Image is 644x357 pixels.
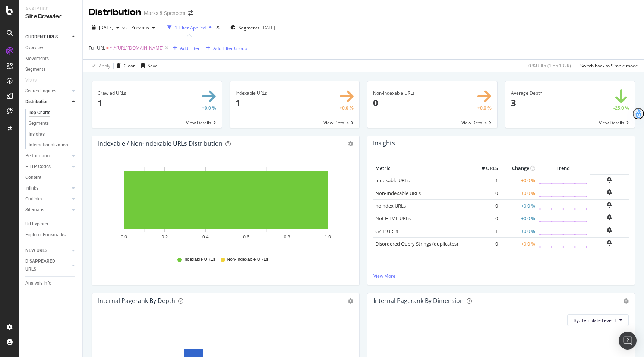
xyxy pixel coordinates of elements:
[25,6,76,12] div: Analytics
[98,163,353,249] div: A chart.
[373,273,629,279] a: View More
[239,25,259,31] span: Segments
[25,33,70,41] a: CURRENT URLS
[25,66,45,73] div: Segments
[29,130,77,138] a: Insights
[124,63,135,69] div: Clear
[89,6,141,19] div: Distribution
[25,152,51,160] div: Performance
[89,45,105,51] span: Full URL
[500,225,537,237] td: +0.0 %
[203,44,247,53] button: Add Filter Group
[500,199,537,212] td: +0.0 %
[25,279,51,287] div: Analysis Info
[574,317,616,323] span: By: Template Level 1
[500,237,537,250] td: +0.0 %
[180,45,200,51] div: Add Filter
[164,22,215,34] button: 1 Filter Applied
[29,109,77,117] a: Top Charts
[25,66,77,73] a: Segments
[25,231,66,239] div: Explorer Bookmarks
[373,163,470,174] th: Metric
[148,63,158,69] div: Save
[262,25,275,31] div: [DATE]
[25,247,70,255] a: NEW URLS
[29,120,49,127] div: Segments
[110,43,164,53] span: ^.*[URL][DOMAIN_NAME]
[243,234,249,240] text: 0.6
[162,234,168,240] text: 0.2
[183,256,215,263] span: Indexable URLs
[25,258,70,273] a: DISAPPEARED URLS
[25,55,49,63] div: Movements
[375,228,398,234] a: GZIP URLs
[580,63,638,69] div: Switch back to Simple mode
[25,33,58,41] div: CURRENT URLS
[106,45,109,51] span: =
[470,163,500,174] th: # URLS
[25,44,77,52] a: Overview
[537,163,590,174] th: Trend
[25,55,77,63] a: Movements
[577,60,638,72] button: Switch back to Simple mode
[99,63,110,69] div: Apply
[29,130,45,138] div: Insights
[500,163,537,174] th: Change
[25,12,76,21] div: SiteCrawler
[215,24,221,31] div: times
[624,298,629,304] div: gear
[325,234,331,240] text: 1.0
[25,76,44,84] a: Visits
[138,60,158,72] button: Save
[29,141,77,149] a: Internationalization
[128,24,149,31] span: Previous
[375,240,458,247] a: Disordered Query Strings (duplicates)
[25,163,70,171] a: HTTP Codes
[121,234,127,240] text: 0.0
[25,258,63,273] div: DISAPPEARED URLS
[375,177,410,184] a: Indexable URLs
[98,140,222,147] div: Indexable / Non-Indexable URLs Distribution
[25,44,43,52] div: Overview
[373,297,464,304] div: Internal Pagerank By Dimension
[607,202,612,208] div: bell-plus
[619,332,637,350] div: Open Intercom Messenger
[175,25,206,31] div: 1 Filter Applied
[227,22,278,34] button: Segments[DATE]
[170,44,200,53] button: Add Filter
[25,98,70,106] a: Distribution
[25,231,77,239] a: Explorer Bookmarks
[470,212,500,225] td: 0
[528,63,571,69] div: 0 % URLs ( 1 on 132K )
[114,60,135,72] button: Clear
[470,187,500,199] td: 0
[25,152,70,160] a: Performance
[25,279,77,287] a: Analysis Info
[29,120,77,127] a: Segments
[25,87,70,95] a: Search Engines
[188,10,193,16] div: arrow-right-arrow-left
[25,206,44,214] div: Sitemaps
[375,190,421,196] a: Non-Indexable URLs
[500,174,537,187] td: +0.0 %
[373,138,395,148] h4: Insights
[284,234,290,240] text: 0.8
[25,206,70,214] a: Sitemaps
[500,187,537,199] td: +0.0 %
[227,256,268,263] span: Non-Indexable URLs
[25,163,51,171] div: HTTP Codes
[25,98,49,106] div: Distribution
[567,314,629,326] button: By: Template Level 1
[25,195,70,203] a: Outlinks
[25,76,37,84] div: Visits
[25,87,56,95] div: Search Engines
[607,189,612,195] div: bell-plus
[29,141,68,149] div: Internationalization
[202,234,209,240] text: 0.4
[348,141,353,146] div: gear
[375,215,411,222] a: Not HTML URLs
[25,195,42,203] div: Outlinks
[25,184,38,192] div: Inlinks
[99,24,113,31] span: 2025 Sep. 6th
[213,45,247,51] div: Add Filter Group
